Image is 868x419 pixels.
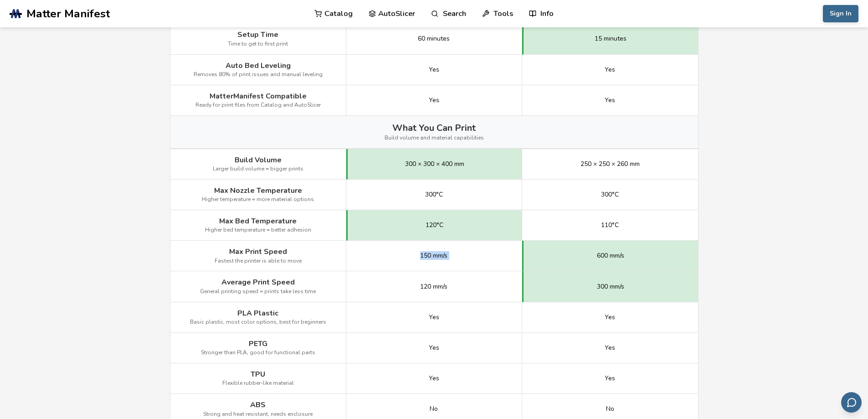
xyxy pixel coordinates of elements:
[405,160,464,168] span: 300 × 300 × 400 mm
[213,166,303,172] span: Larger build volume = bigger prints
[202,197,314,203] span: Higher temperature = more material options
[425,191,443,198] span: 300°C
[190,319,326,326] span: Basic plastic, most color options, best for beginners
[823,5,858,22] button: Sign In
[429,344,439,352] span: Yes
[203,411,313,418] span: Strong and heat resistant, needs enclosure
[237,309,278,317] span: PLA Plastic
[429,66,439,73] span: Yes
[200,289,316,295] span: General printing speed = prints take less time
[385,135,484,141] span: Build volume and material capabilities
[430,405,438,413] span: No
[426,222,443,229] span: 120°C
[605,97,615,104] span: Yes
[429,314,439,321] span: Yes
[251,370,265,378] span: TPU
[215,258,302,264] span: Fastest the printer is able to move
[420,283,447,290] span: 120 mm/s
[429,375,439,382] span: Yes
[205,227,311,233] span: Higher bed temperature = better adhesion
[606,405,614,413] span: No
[226,62,291,70] span: Auto Bed Leveling
[418,35,450,42] span: 60 minutes
[392,123,476,133] span: What You Can Print
[221,278,295,286] span: Average Print Speed
[210,92,307,100] span: MatterManifest Compatible
[420,252,447,259] span: 150 mm/s
[235,156,282,164] span: Build Volume
[222,380,294,387] span: Flexible rubber-like material
[597,252,624,259] span: 600 mm/s
[429,97,439,104] span: Yes
[841,392,862,413] button: Send feedback via email
[229,248,287,256] span: Max Print Speed
[601,191,619,198] span: 300°C
[194,72,323,78] span: Removes 80% of print issues and manual leveling
[601,222,619,229] span: 110°C
[201,350,315,356] span: Stronger than PLA, good for functional parts
[249,340,267,348] span: PETG
[26,7,110,20] span: Matter Manifest
[219,217,297,225] span: Max Bed Temperature
[228,41,288,47] span: Time to get to first print
[195,102,321,109] span: Ready for print files from Catalog and AutoSlicer
[605,344,615,352] span: Yes
[605,375,615,382] span: Yes
[605,66,615,73] span: Yes
[250,401,266,409] span: ABS
[597,283,624,290] span: 300 mm/s
[214,186,302,195] span: Max Nozzle Temperature
[605,314,615,321] span: Yes
[595,35,627,42] span: 15 minutes
[580,160,640,168] span: 250 × 250 × 260 mm
[237,31,278,39] span: Setup Time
